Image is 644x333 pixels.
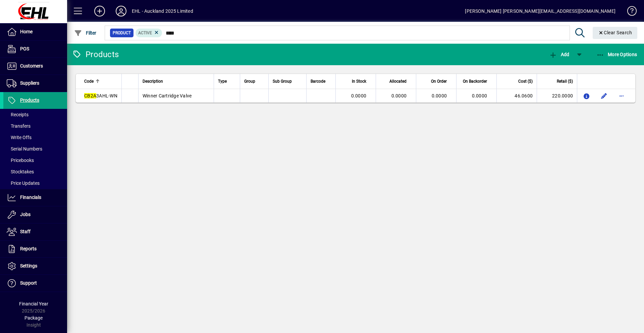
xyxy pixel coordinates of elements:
div: Description [143,78,210,85]
a: Stocktakes [3,166,67,177]
span: Products [20,97,39,103]
a: Settings [3,258,67,275]
a: Financials [3,189,67,206]
button: More Options [595,48,639,60]
span: More Options [596,52,637,57]
span: Cost ($) [518,78,533,85]
button: More options [616,90,627,101]
a: Receipts [3,109,67,120]
span: Barcode [311,78,325,85]
span: In Stock [352,78,366,85]
span: Jobs [20,212,31,217]
div: Sub Group [273,78,302,85]
span: 0.0000 [391,93,407,98]
button: Add [89,5,110,17]
a: Knowledge Base [622,1,636,23]
span: Home [20,29,33,34]
span: Allocated [389,78,407,85]
span: Description [143,78,163,85]
a: Transfers [3,120,67,132]
span: Stocktakes [7,169,34,174]
div: Products [72,49,119,60]
button: Clear [593,27,638,39]
span: 0.0000 [351,93,367,98]
span: Transfers [7,123,31,129]
span: On Order [431,78,447,85]
span: Customers [20,63,43,69]
span: Reports [20,246,37,251]
span: Staff [20,229,31,234]
span: On Backorder [463,78,487,85]
div: Type [218,78,236,85]
div: In Stock [340,78,372,85]
span: 0.0000 [472,93,487,98]
span: Suppliers [20,80,39,86]
button: Filter [72,27,98,39]
a: Customers [3,58,67,75]
a: Suppliers [3,75,67,92]
span: Financial Year [19,301,48,306]
a: Home [3,24,67,40]
div: [PERSON_NAME] [PERSON_NAME][EMAIL_ADDRESS][DOMAIN_NAME] [465,6,615,16]
em: CB2A [84,93,96,98]
span: Product [113,30,131,36]
span: Add [549,52,569,57]
span: Support [20,280,37,286]
span: Financials [20,195,41,200]
span: Code [84,78,94,85]
span: Active [138,31,152,35]
span: Price Updates [7,180,40,186]
div: Code [84,78,117,85]
a: Pricebooks [3,155,67,166]
td: 220.0000 [537,89,577,102]
div: On Backorder [461,78,493,85]
button: Edit [599,90,609,101]
button: Profile [110,5,132,17]
mat-chip: Activation Status: Active [136,29,162,37]
span: Settings [20,263,37,268]
span: Sub Group [273,78,292,85]
span: Clear Search [598,30,632,35]
a: Reports [3,241,67,257]
a: Staff [3,223,67,240]
span: Filter [74,30,97,36]
a: Serial Numbers [3,143,67,155]
span: POS [20,46,29,51]
div: Allocated [380,78,413,85]
a: Jobs [3,206,67,223]
div: Barcode [311,78,331,85]
a: POS [3,41,67,57]
span: Package [24,315,43,321]
div: On Order [420,78,453,85]
span: Winner Cartridge Valve [143,93,192,98]
span: Pricebooks [7,158,34,163]
span: Write Offs [7,135,32,140]
span: 0.0000 [432,93,447,98]
div: Group [244,78,265,85]
span: 3AHL-WN [84,93,117,98]
a: Price Updates [3,177,67,189]
td: 46.0600 [496,89,537,102]
button: Add [547,48,571,60]
a: Write Offs [3,132,67,143]
div: EHL - Auckland 2025 Limited [132,6,193,16]
span: Serial Numbers [7,146,42,152]
span: Receipts [7,112,29,117]
span: Retail ($) [557,78,573,85]
span: Type [218,78,227,85]
span: Group [244,78,255,85]
a: Support [3,275,67,292]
